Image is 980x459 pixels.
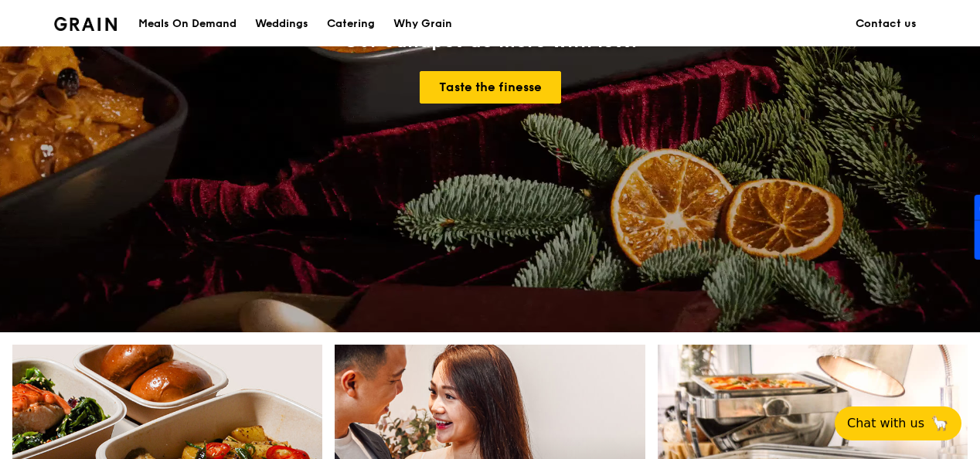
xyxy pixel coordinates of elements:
a: Catering [318,1,384,47]
button: Chat with us🦙 [835,406,961,440]
a: Taste the finesse [420,71,561,104]
div: Meals On Demand [138,1,236,47]
a: Weddings [246,1,318,47]
a: Contact us [846,1,926,47]
a: Why Grain [384,1,461,47]
img: Grain [54,17,117,31]
span: Chat with us [847,414,924,433]
div: Catering [327,1,375,47]
span: 🦙 [931,414,949,433]
div: Why Grain [393,1,452,47]
div: Weddings [255,1,308,47]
